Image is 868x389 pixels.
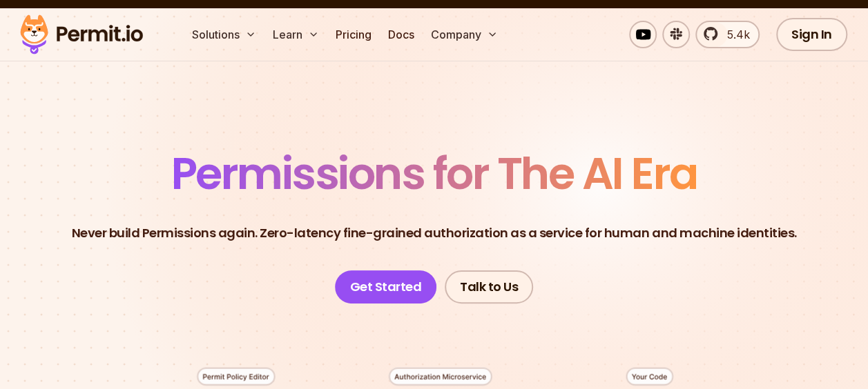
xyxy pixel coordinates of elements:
a: Sign In [776,18,847,51]
a: Talk to Us [445,270,533,303]
p: Never build Permissions again. Zero-latency fine-grained authorization as a service for human and... [72,223,797,243]
button: Solutions [186,21,262,48]
a: 5.4k [695,21,760,48]
button: Company [425,21,503,48]
button: Learn [267,21,325,48]
a: Get Started [335,270,437,303]
a: Docs [383,21,420,48]
span: 5.4k [719,26,750,43]
img: Permit logo [14,11,149,58]
span: Permissions for The AI Era [171,143,697,204]
a: Pricing [330,21,377,48]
